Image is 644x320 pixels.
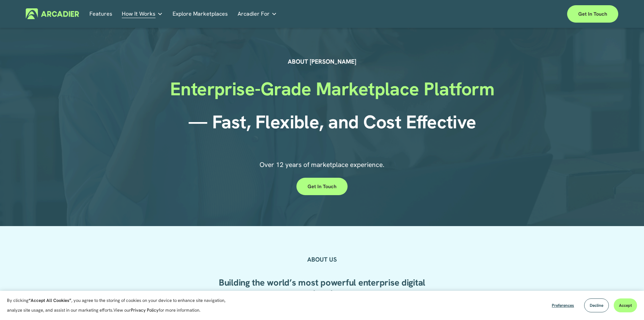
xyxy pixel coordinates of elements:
[567,5,618,23] a: Get in touch
[26,8,79,19] img: Arcadier
[238,9,270,19] span: Arcadier For
[288,57,356,65] strong: ABOUT [PERSON_NAME]
[122,9,156,19] span: How It Works
[584,298,609,312] button: Decline
[201,160,443,170] p: Over 12 years of marketplace experience.
[173,8,228,19] a: Explore Marketplaces
[122,8,163,19] a: folder dropdown
[552,303,574,308] span: Preferences
[219,277,428,299] strong: Building the world’s most powerful enterprise digital marketplace
[170,77,494,101] strong: Enterprise-Grade Marketplace Platform
[547,298,579,312] button: Preferences
[238,8,277,19] a: folder dropdown
[619,303,632,308] span: Accept
[29,297,71,303] strong: “Accept All Cookies”
[7,296,233,315] p: By clicking , you agree to the storing of cookies on your device to enhance site navigation, anal...
[89,8,112,19] a: Features
[131,307,159,313] a: Privacy Policy
[590,303,603,308] span: Decline
[307,255,337,263] strong: ABOUT US
[188,110,476,134] strong: — Fast, Flexible, and Cost Effective
[614,298,637,312] button: Accept
[296,178,348,195] a: Get in touch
